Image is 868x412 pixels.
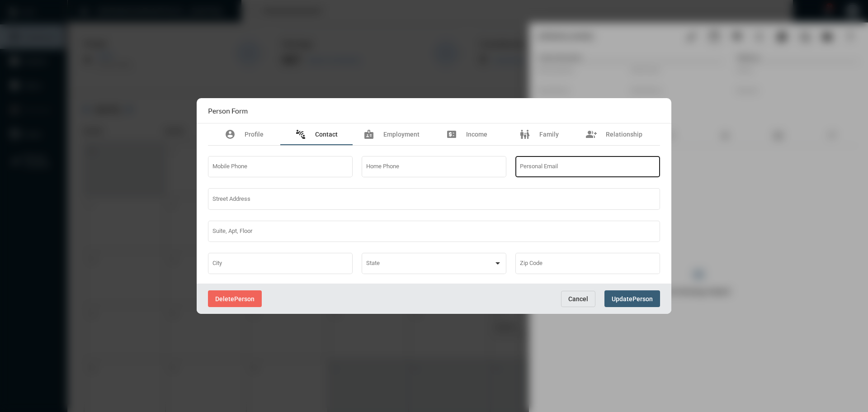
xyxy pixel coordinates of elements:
h2: Person Form [208,106,248,115]
span: Employment [383,131,420,138]
mat-icon: family_restroom [519,129,530,140]
button: Cancel [561,291,595,307]
span: Family [539,131,559,138]
mat-icon: badge [363,129,374,140]
span: Delete [215,295,234,303]
span: Contact [315,131,338,138]
mat-icon: account_circle [225,129,236,140]
mat-icon: group_add [586,129,597,140]
span: Update [612,295,632,303]
span: Relationship [606,131,642,138]
span: Cancel [568,295,588,303]
button: DeletePerson [208,290,262,307]
button: UpdatePerson [604,290,660,307]
mat-icon: price_change [446,129,457,140]
span: Profile [245,131,264,138]
span: Person [632,295,653,303]
span: Income [466,131,487,138]
span: Person [234,295,255,303]
mat-icon: connect_without_contact [295,129,306,140]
